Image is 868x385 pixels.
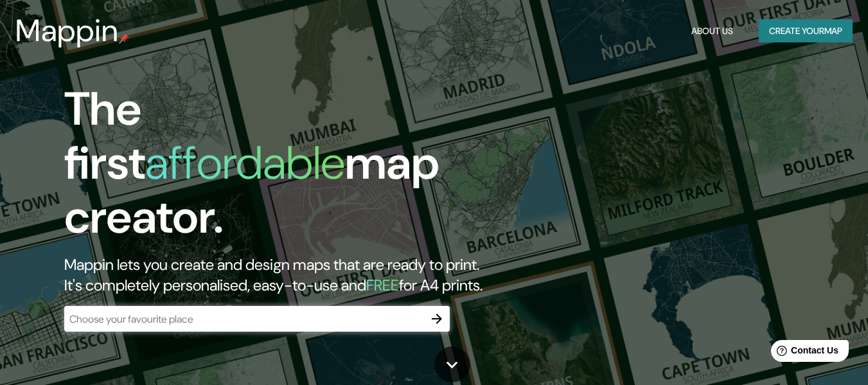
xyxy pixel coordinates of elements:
button: About Us [686,19,738,43]
h2: Mappin lets you create and design maps that are ready to print. It's completely personalised, eas... [64,255,499,296]
h1: affordable [145,133,345,193]
iframe: Help widget launcher [754,335,854,371]
h5: FREE [366,275,399,295]
h3: Mappin [15,13,119,49]
img: mappin-pin [119,33,129,44]
button: Create yourmap [759,19,853,43]
input: Choose your favourite place [64,312,424,327]
h1: The first map creator. [64,82,499,255]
